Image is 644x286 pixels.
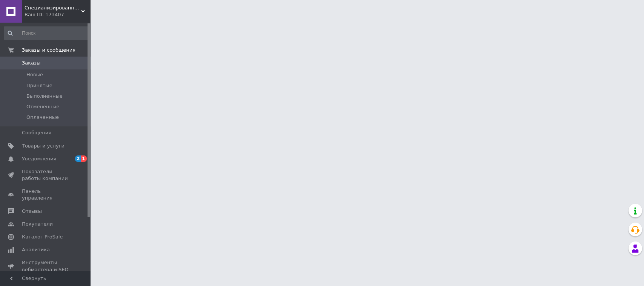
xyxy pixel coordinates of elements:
[22,208,42,215] span: Отзывы
[26,103,59,110] span: Отмененные
[4,26,89,40] input: Поиск
[22,234,63,240] span: Каталог ProSale
[26,114,59,121] span: Оплаченные
[22,129,51,136] span: Сообщения
[22,188,70,201] span: Панель управления
[22,155,56,162] span: Уведомления
[22,60,40,66] span: Заказы
[26,93,63,100] span: Выполненные
[22,259,70,273] span: Инструменты вебмастера и SEO
[22,221,53,228] span: Покупатели
[22,246,50,253] span: Аналитика
[26,71,43,78] span: Новые
[22,47,75,54] span: Заказы и сообщения
[81,155,87,162] span: 1
[22,143,65,149] span: Товары и услуги
[25,5,81,11] span: Специализированный интернет-магазин отпаривателей для одежды
[75,155,81,162] span: 2
[22,168,70,182] span: Показатели работы компании
[25,11,91,18] div: Ваш ID: 173407
[26,82,52,89] span: Принятые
